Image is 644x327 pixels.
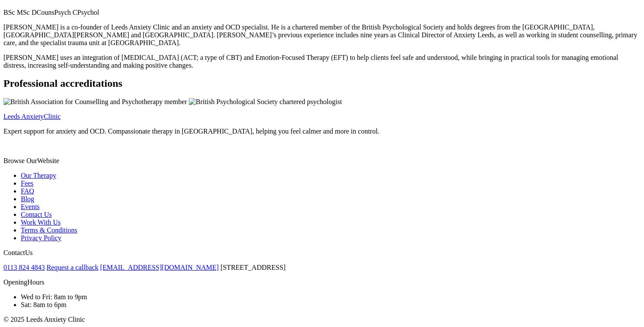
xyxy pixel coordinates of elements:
[3,54,641,69] p: [PERSON_NAME] uses an integration of [MEDICAL_DATA] (ACT; a type of CBT) and Emotion-Focused Ther...
[3,113,61,120] a: Leeds AnxietyClinic
[21,203,40,210] a: Events
[220,264,285,271] span: [STREET_ADDRESS]
[3,249,641,257] p: Us
[3,128,641,135] p: Expert support for anxiety and OCD. Compassionate therapy in [GEOGRAPHIC_DATA], helping you feel ...
[3,23,641,47] p: [PERSON_NAME] is a co-founder of Leeds Anxiety Clinic and an anxiety and OCD specialist. He is a ...
[21,187,34,195] a: FAQ
[21,180,33,187] a: Fees
[3,157,37,164] span: Browse Our
[3,316,641,324] div: © 2025 Leeds Anxiety Clinic
[21,211,52,218] a: Contact Us
[21,219,61,226] a: Work With Us
[44,113,61,120] span: Clinic
[46,264,98,271] a: Request a callback
[3,249,25,256] span: Contact
[3,264,45,271] a: 0113 824 4843
[21,195,34,203] a: Blog
[3,278,27,286] span: Opening
[189,98,342,106] img: British Psychological Society chartered psychologist
[21,301,641,309] li: Sat: 8am to 6pm
[3,278,641,286] p: Hours
[21,234,61,242] a: Privacy Policy
[21,226,77,234] a: Terms & Conditions
[21,172,56,179] a: Our Therapy
[100,264,219,271] a: [EMAIL_ADDRESS][DOMAIN_NAME]
[3,78,641,89] h2: Professional accreditations
[3,157,641,165] p: Website
[3,9,641,16] p: BSc MSc DCounsPsych CPsychol
[3,98,187,106] img: British Association for Counselling and Psychotherapy member
[21,293,641,301] li: Wed to Fri: 8am to 9pm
